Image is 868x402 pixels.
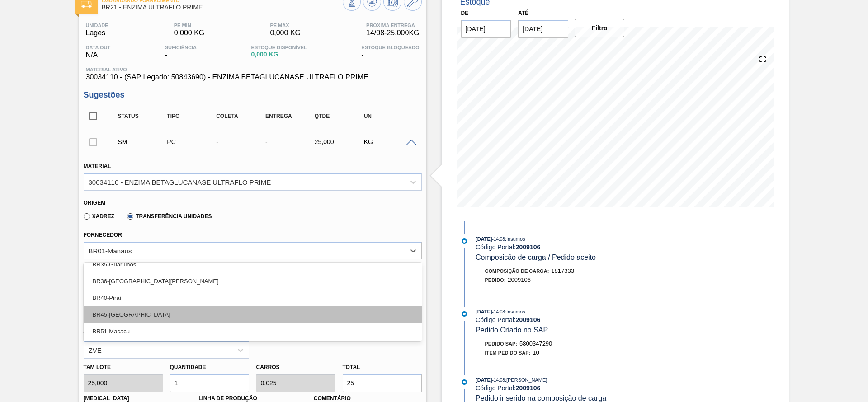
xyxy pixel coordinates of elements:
img: atual [462,379,467,385]
div: Pedido de Compra [165,138,219,145]
div: Qtde [312,113,367,119]
span: : [PERSON_NAME] [505,377,547,383]
span: 0,000 KG [270,29,301,37]
span: 5800347290 [519,340,552,347]
span: 10 [533,349,539,356]
div: Entrega [263,113,318,119]
div: BR36-[GEOGRAPHIC_DATA][PERSON_NAME] [84,273,422,290]
div: BR35-Guarulhos [84,256,422,273]
span: Composição de Carga : [485,268,549,274]
span: Estoque Bloqueado [361,45,419,50]
span: Pedido Criado no SAP [476,326,548,334]
div: ZVE [89,346,102,354]
input: dd/mm/yyyy [518,20,568,38]
div: KG [362,138,416,145]
span: Próxima Entrega [366,23,419,28]
span: Composicão de carga / Pedido aceito [476,253,596,261]
label: De [461,10,469,16]
span: 0,000 KG [174,29,205,37]
span: Unidade [86,23,108,28]
span: 1817333 [551,267,574,274]
label: Quantidade [170,364,206,370]
div: Código Portal: [476,316,690,323]
label: [MEDICAL_DATA] [84,395,129,402]
div: Coleta [214,113,269,119]
div: - [359,45,421,59]
span: Pedido : [485,277,506,283]
div: Tipo [165,113,219,119]
div: Status [116,113,170,119]
span: BR21 - ENZIMA ULTRAFLO PRIME [102,4,343,11]
strong: 2009106 [516,316,541,323]
strong: 2009106 [516,243,541,251]
span: 30034110 - (SAP Legado: 50843690) - ENZIMA BETAGLUCANASE ULTRAFLO PRIME [86,73,420,81]
label: Total [343,364,360,370]
span: - 14:08 [492,309,505,314]
span: [DATE] [476,236,492,242]
div: - [263,138,318,145]
span: PE MIN [174,23,205,28]
span: Pedido inserido na composição de carga [476,394,606,402]
span: : Insumos [505,236,525,242]
div: 30034110 - ENZIMA BETAGLUCANASE ULTRAFLO PRIME [89,178,271,186]
label: Origem [84,200,106,206]
img: Ícone [81,1,92,8]
div: Código Portal: [476,384,690,392]
div: Sugestão Manual [116,138,170,145]
div: BR40-Piraí [84,290,422,306]
span: 14/08 - 25,000 KG [366,29,419,37]
span: [DATE] [476,377,492,383]
span: Suficiência [165,45,197,50]
span: Estoque Disponível [251,45,307,50]
label: Tam lote [84,361,163,374]
span: - 14:08 [492,378,505,383]
span: Item pedido SAP: [485,350,531,355]
span: 0,000 KG [251,51,307,58]
label: Até [518,10,528,16]
span: Pedido SAP: [485,341,518,346]
span: Material ativo [86,67,420,72]
div: - [163,45,199,59]
label: Linha de Produção [198,395,257,402]
div: 25,000 [312,138,367,145]
span: 2009106 [508,276,531,283]
span: : Insumos [505,309,525,314]
span: Data out [86,45,111,50]
label: Fornecedor [84,232,122,238]
div: BR45-[GEOGRAPHIC_DATA] [84,306,422,323]
label: Carros [256,364,280,370]
span: - 14:08 [492,237,505,242]
img: atual [462,238,467,244]
label: Material [84,163,111,169]
span: Lages [86,29,108,37]
div: BR51-Macacu [84,323,422,340]
div: BR01-Manaus [89,247,132,254]
div: Código Portal: [476,243,690,251]
button: Filtro [575,19,625,37]
span: PE MAX [270,23,301,28]
div: - [214,138,269,145]
div: UN [362,113,416,119]
h3: Sugestões [84,90,422,100]
div: N/A [84,45,113,59]
label: Xadrez [84,213,115,220]
input: dd/mm/yyyy [461,20,511,38]
span: [DATE] [476,309,492,314]
label: Transferência Unidades [127,213,212,220]
strong: 2009106 [516,384,541,392]
img: atual [462,311,467,317]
